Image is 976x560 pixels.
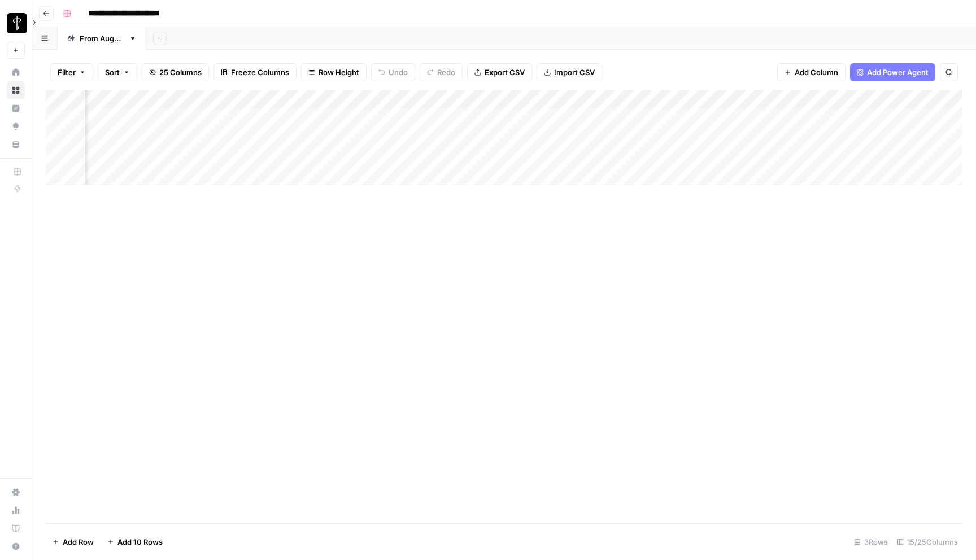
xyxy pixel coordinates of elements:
button: Add Column [777,63,846,81]
button: Add 10 Rows [101,533,169,551]
div: From [DATE] [80,33,124,44]
span: Redo [437,67,455,78]
a: From [DATE] [58,27,146,50]
a: Usage [7,501,25,519]
button: Add Power Agent [850,63,935,81]
button: Row Height [301,63,367,81]
span: Undo [389,67,408,78]
button: Help + Support [7,537,25,555]
span: Import CSV [554,67,595,78]
a: Learning Hub [7,519,25,537]
button: Add Row [46,533,101,551]
span: Sort [105,67,120,78]
div: 3 Rows [849,533,892,551]
button: Sort [98,63,137,81]
button: Import CSV [537,63,602,81]
button: Workspace: LP Production Workloads [7,9,25,37]
span: Add 10 Rows [117,536,163,548]
a: Insights [7,99,25,117]
button: 25 Columns [142,63,209,81]
span: Filter [58,67,76,78]
span: Add Row [63,536,94,548]
button: Export CSV [467,63,532,81]
span: Add Power Agent [867,67,929,78]
a: Settings [7,483,25,501]
button: Redo [420,63,463,81]
button: Freeze Columns [213,63,297,81]
button: Filter [50,63,93,81]
img: LP Production Workloads Logo [7,13,27,33]
a: Your Data [7,135,25,154]
a: Home [7,63,25,81]
span: Export CSV [485,67,525,78]
span: Row Height [319,67,359,78]
span: 25 Columns [159,67,202,78]
span: Add Column [795,67,838,78]
span: Freeze Columns [231,67,289,78]
button: Undo [371,63,415,81]
a: Browse [7,81,25,99]
div: 15/25 Columns [892,533,962,551]
a: Opportunities [7,117,25,135]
